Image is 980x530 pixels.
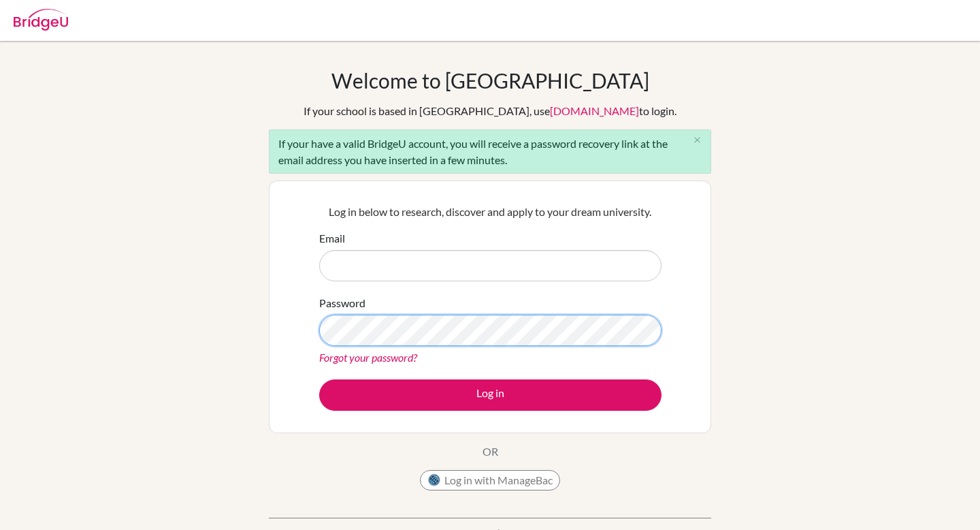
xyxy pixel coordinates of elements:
[269,129,711,174] div: If your have a valid BridgeU account, you will receive a password recovery link at the email addr...
[14,9,68,31] img: Bridge-U
[319,295,365,311] label: Password
[483,443,498,460] p: OR
[319,204,661,220] p: Log in below to research, discover and apply to your dream university.
[319,351,417,364] a: Forgot your password?
[550,104,639,117] a: [DOMAIN_NAME]
[319,230,345,247] label: Email
[692,135,702,145] i: close
[319,379,661,411] button: Log in
[304,103,676,119] div: If your school is based in [GEOGRAPHIC_DATA], use to login.
[683,130,710,151] button: Close
[420,470,560,490] button: Log in with ManageBac
[331,68,649,93] h1: Welcome to [GEOGRAPHIC_DATA]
